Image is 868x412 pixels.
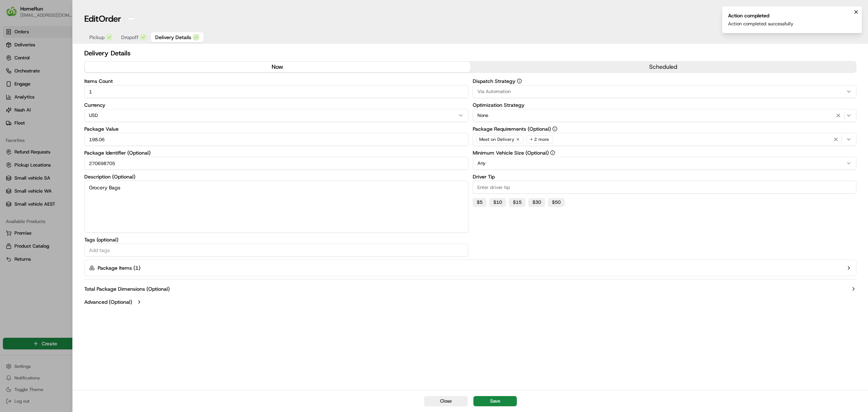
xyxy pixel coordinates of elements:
[829,20,854,26] p: Created At:
[829,12,848,18] p: Order ID:
[89,34,105,41] span: Pickup
[84,133,468,146] input: Enter package value
[473,150,857,155] label: Minimum Vehicle Size (Optional)
[473,109,857,122] button: None
[84,174,468,179] label: Description (Optional)
[473,133,857,146] button: Meet on Delivery+ 2 more
[84,157,468,170] input: Enter package identifier
[84,298,132,306] label: Advanced (Optional)
[471,62,856,72] button: scheduled
[84,285,856,293] button: Total Package Dimensions (Optional)
[548,198,565,207] button: $50
[552,126,557,131] button: Package Requirements (Optional)
[477,112,488,119] span: None
[424,396,468,406] button: Close
[489,198,506,207] button: $10
[477,88,511,95] span: Via Automation
[479,136,514,142] span: Meet on Delivery
[473,174,857,179] label: Driver Tip
[84,237,468,242] label: Tags (optional)
[517,79,522,84] button: Dispatch Strategy
[528,198,545,207] button: $30
[473,85,857,98] button: Via Automation
[84,85,468,98] input: Enter items count
[473,102,857,108] label: Optimization Strategy
[473,79,857,84] label: Dispatch Strategy
[98,264,140,272] label: Package Items ( 1 )
[526,135,553,143] div: + 2 more
[84,102,468,108] label: Currency
[84,48,856,58] h2: Delivery Details
[88,246,465,255] input: Add tags
[84,260,856,276] button: Package Items (1)
[473,396,517,406] button: Save
[84,285,170,293] label: Total Package Dimensions (Optional)
[84,298,856,306] button: Advanced (Optional)
[509,198,526,207] button: $15
[473,198,486,207] button: $5
[84,79,468,84] label: Items Count
[84,150,468,155] label: Package Identifier (Optional)
[473,126,857,131] label: Package Requirements (Optional)
[121,34,139,41] span: Dropoff
[85,62,471,72] button: now
[84,126,468,131] label: Package Value
[99,13,121,25] span: Order
[155,34,191,41] span: Delivery Details
[550,150,555,155] button: Minimum Vehicle Size (Optional)
[473,181,857,194] input: Enter driver tip
[84,13,121,25] h1: Edit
